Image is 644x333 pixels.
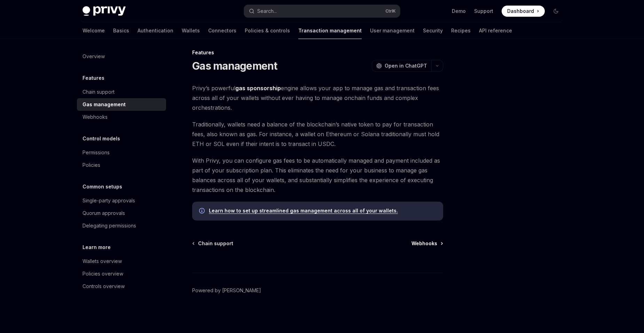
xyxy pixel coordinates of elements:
[192,287,261,294] a: Powered by [PERSON_NAME]
[298,22,362,39] a: Transaction management
[77,280,166,293] a: Controls overview
[83,161,100,169] div: Policies
[77,98,166,111] a: Gas management
[423,22,443,39] a: Security
[83,74,104,82] h5: Features
[77,268,166,280] a: Policies overview
[411,240,442,247] a: Webhooks
[502,6,545,17] a: Dashboard
[138,22,173,39] a: Authentication
[77,194,166,207] a: Single-party approvals
[83,222,136,230] div: Delegating permissions
[550,6,561,17] button: Toggle dark mode
[77,255,166,268] a: Wallets overview
[83,257,122,265] div: Wallets overview
[83,52,105,61] div: Overview
[257,7,277,15] div: Search...
[198,240,233,247] span: Chain support
[77,159,166,171] a: Policies
[192,49,443,56] div: Features
[452,8,466,15] a: Demo
[83,270,123,278] div: Policies overview
[385,62,427,69] span: Open in ChatGPT
[83,183,122,191] h5: Common setups
[245,22,290,39] a: Policies & controls
[192,60,277,72] h1: Gas management
[77,146,166,159] a: Permissions
[83,148,110,157] div: Permissions
[199,208,206,215] svg: Info
[244,5,400,17] button: Search...CtrlK
[193,240,233,247] a: Chain support
[83,196,135,205] div: Single-party approvals
[192,156,443,195] span: With Privy, you can configure gas fees to be automatically managed and payment included as part o...
[372,60,431,72] button: Open in ChatGPT
[451,22,471,39] a: Recipes
[385,8,396,14] span: Ctrl K
[83,209,125,217] div: Quorum approvals
[83,88,115,96] div: Chain support
[83,22,105,39] a: Welcome
[370,22,415,39] a: User management
[77,219,166,232] a: Delegating permissions
[192,83,443,113] span: Privy’s powerful engine allows your app to manage gas and transaction fees across all of your wal...
[83,243,111,251] h5: Learn more
[83,6,126,16] img: dark logo
[479,22,512,39] a: API reference
[77,207,166,219] a: Quorum approvals
[77,86,166,98] a: Chain support
[83,100,126,109] div: Gas management
[83,134,120,143] h5: Control models
[77,50,166,63] a: Overview
[209,208,398,214] a: Learn how to set up streamlined gas management across all of your wallets.
[83,113,108,121] div: Webhooks
[83,282,125,291] div: Controls overview
[507,8,534,15] span: Dashboard
[113,22,129,39] a: Basics
[77,111,166,123] a: Webhooks
[474,8,493,15] a: Support
[208,22,236,39] a: Connectors
[192,119,443,149] span: Traditionally, wallets need a balance of the blockchain’s native token to pay for transaction fee...
[411,240,437,247] span: Webhooks
[235,85,281,92] strong: gas sponsorship
[182,22,200,39] a: Wallets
